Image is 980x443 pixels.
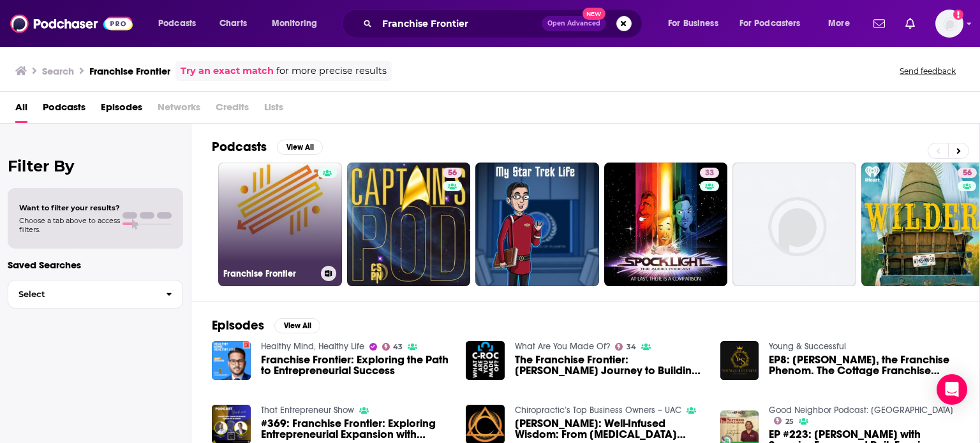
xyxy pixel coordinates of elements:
div: Search podcasts, credits, & more... [354,9,655,38]
a: 25 [774,417,794,425]
input: Search podcasts, credits, & more... [377,13,542,34]
span: Charts [219,15,247,33]
img: Podchaser - Follow, Share and Rate Podcasts [10,11,133,36]
a: Franchise Frontier [218,163,342,286]
a: Dr. Nate Blume: Well-Infused Wisdom: From Chiropractic Success to Franchise Frontier [515,418,705,440]
span: Open Advanced [547,20,600,27]
span: Choose a tab above to access filters. [19,216,120,234]
button: open menu [659,13,734,34]
h3: Franchise Frontier [89,65,170,77]
span: 34 [627,344,636,350]
a: 34 [615,343,636,351]
span: More [828,15,850,33]
h3: Franchise Frontier [223,268,316,279]
a: Franchise Frontier: Exploring the Path to Entrepreneurial Success [261,354,451,376]
a: Podcasts [43,97,85,123]
button: Open AdvancedNew [542,16,606,31]
h2: Podcasts [212,139,267,155]
span: Networks [158,97,200,123]
span: 25 [785,419,794,425]
span: Monitoring [272,15,317,33]
span: for more precise results [276,64,387,78]
a: What Are You Made Of? [515,341,610,352]
a: That Entrepreneur Show [261,405,354,416]
a: Charts [211,13,255,34]
button: View All [274,318,320,333]
a: 56 [958,168,977,178]
h3: Search [42,65,74,77]
img: The Franchise Frontier: Kim Daly's Journey to Building a Seven-Figure Business [466,341,505,380]
a: All [15,97,27,123]
span: Want to filter your results? [19,203,120,212]
p: Saved Searches [8,259,183,271]
button: Select [8,280,183,309]
a: 33 [700,168,719,178]
a: 33 [604,163,728,286]
span: [PERSON_NAME]: Well-Infused Wisdom: From [MEDICAL_DATA] Success to Franchise Frontier [515,418,705,440]
a: 43 [382,343,403,351]
a: EP8: Stefan, the Franchise Phenom. The Cottage Franchise Frontier [769,354,959,376]
span: Logged in as Bcprpro33 [935,10,963,38]
button: View All [277,140,323,155]
span: 56 [448,167,457,180]
a: Healthy Mind, Healthy Life [261,341,364,352]
span: New [583,8,605,20]
span: 43 [393,344,403,350]
div: Open Intercom Messenger [937,374,967,405]
a: #369: Franchise Frontier: Exploring Entrepreneurial Expansion with Jon Ostenson [261,418,451,440]
button: Send feedback [896,66,960,76]
span: Credits [216,97,249,123]
a: Show notifications dropdown [900,13,920,34]
span: The Franchise Frontier: [PERSON_NAME] Journey to Building a Seven-Figure Business [515,354,705,376]
a: Young & Successful [769,341,846,352]
a: The Franchise Frontier: Kim Daly's Journey to Building a Seven-Figure Business [515,354,705,376]
span: EP8: [PERSON_NAME], the Franchise Phenom. The Cottage Franchise Frontier [769,354,959,376]
img: User Profile [935,10,963,38]
a: Good Neighbor Podcast: Cooper City [769,405,953,416]
button: open menu [731,13,819,34]
a: 56 [443,168,462,178]
a: Episodes [101,97,142,123]
span: 56 [963,167,972,180]
a: Try an exact match [181,64,274,78]
a: Show notifications dropdown [868,13,890,34]
img: EP8: Stefan, the Franchise Phenom. The Cottage Franchise Frontier [720,341,759,380]
button: open menu [149,13,212,34]
a: PodcastsView All [212,139,323,155]
a: EpisodesView All [212,317,320,333]
button: Show profile menu [935,10,963,38]
span: Lists [264,97,283,123]
span: Podcasts [158,15,196,33]
button: open menu [819,13,866,34]
a: Chiropractic’s Top Business Owners – UAC [515,405,681,416]
span: For Business [668,15,718,33]
a: 56 [347,163,471,286]
h2: Episodes [212,317,264,333]
span: #369: Franchise Frontier: Exploring Entrepreneurial Expansion with [PERSON_NAME] [261,418,451,440]
span: For Podcasters [739,15,801,33]
span: 33 [705,167,714,180]
img: Franchise Frontier: Exploring the Path to Entrepreneurial Success [212,341,251,380]
h2: Filter By [8,157,183,175]
button: open menu [263,13,334,34]
span: Select [8,290,156,298]
svg: Add a profile image [953,10,963,20]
